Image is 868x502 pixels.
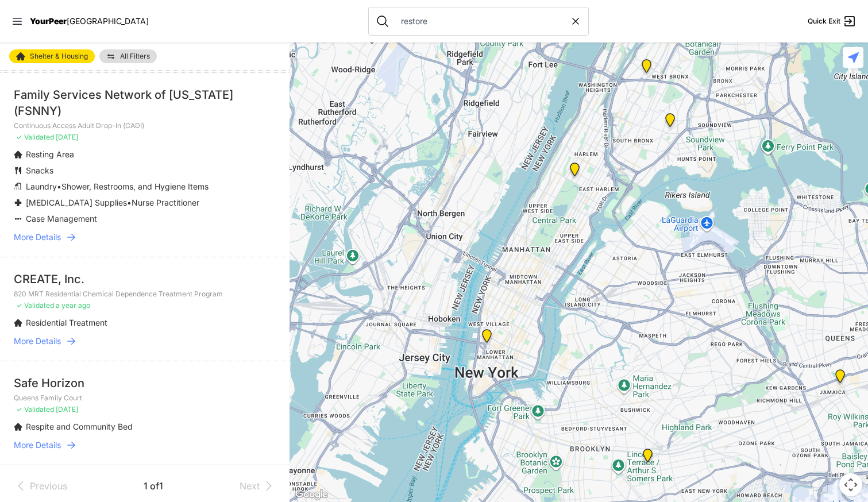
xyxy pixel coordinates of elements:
[26,422,133,431] span: Respite and Community Bed
[26,182,57,191] span: Laundry
[30,479,67,493] span: Previous
[394,16,570,27] input: Search
[56,133,78,141] span: [DATE]
[144,480,150,492] span: 1
[14,231,276,243] a: More Details
[132,198,199,207] span: Nurse Practitioner
[30,16,67,26] span: YourPeer
[9,49,95,63] a: Shelter & Housing
[26,318,107,327] span: Residential Treatment
[14,439,276,451] a: More Details
[240,479,260,493] span: Next
[480,329,494,347] div: Main Location, SoHo, DYCD Youth Drop-in Center
[14,121,276,130] p: Continuous Access Adult Drop-In (CADI)
[14,87,276,119] div: Family Services Network of [US_STATE] (FSNNY)
[61,182,209,191] span: Shower, Restrooms, and Hygiene Items
[150,480,159,492] span: of
[26,198,127,207] span: [MEDICAL_DATA] Supplies
[14,271,276,287] div: CREATE, Inc.
[14,375,276,391] div: Safe Horizon
[26,149,74,159] span: Resting Area
[839,473,862,496] button: Map camera controls
[67,16,149,26] span: [GEOGRAPHIC_DATA]
[16,133,54,141] span: ✓ Validated
[833,369,847,388] div: Jamaica DYCD Youth Drop-in Center - Safe Space (grey door between Tabernacle of Prayer and Hot Po...
[639,59,654,78] div: Bronx Recovery Support Center
[56,405,78,414] span: [DATE]
[26,214,97,223] span: Case Management
[14,393,276,403] p: Queens Family Court
[568,163,582,181] div: 820 MRT Residential Chemical Dependence Treatment Program
[57,182,61,191] span: •
[808,14,857,28] a: Quick Exit
[641,449,655,467] div: Continuous Access Adult Drop-In (CADI)
[14,231,61,243] span: More Details
[14,335,276,347] a: More Details
[14,289,276,299] p: 820 MRT Residential Chemical Dependence Treatment Program
[14,335,61,347] span: More Details
[159,480,163,492] span: 1
[292,487,330,502] img: Google
[127,198,132,207] span: •
[99,49,157,63] a: All Filters
[26,165,53,175] span: Snacks
[30,53,88,60] span: Shelter & Housing
[663,113,677,132] div: Bronx
[56,301,90,310] span: a year ago
[808,17,840,26] span: Quick Exit
[292,487,330,502] a: Open this area in Google Maps (opens a new window)
[16,301,54,310] span: ✓ Validated
[120,53,150,60] span: All Filters
[16,405,54,414] span: ✓ Validated
[30,18,149,25] a: YourPeer[GEOGRAPHIC_DATA]
[14,439,61,451] span: More Details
